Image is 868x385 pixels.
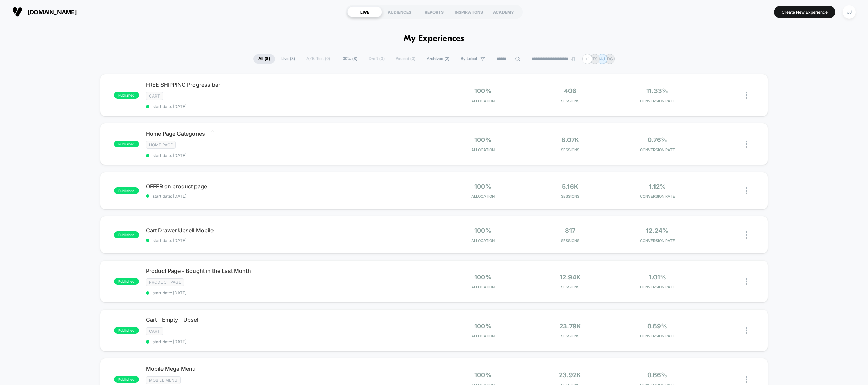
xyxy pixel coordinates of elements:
button: Create New Experience [774,6,835,18]
span: CONVERSION RATE [615,99,699,103]
span: Sessions [528,238,612,243]
span: 0.66% [647,371,667,379]
span: start date: [DATE] [146,339,434,344]
span: start date: [DATE] [146,153,434,158]
span: Allocation [471,285,495,290]
span: Allocation [471,99,495,103]
span: Archived ( 2 ) [422,54,455,64]
img: close [746,187,747,194]
span: 100% [474,274,491,281]
span: published [114,92,139,99]
span: 8.07k [561,136,579,143]
button: [DOMAIN_NAME] [10,6,79,17]
span: Live ( 8 ) [276,54,300,64]
img: end [571,57,575,61]
span: Allocation [471,194,495,199]
span: 1.01% [649,274,666,281]
span: CONVERSION RATE [615,147,699,152]
img: close [746,327,747,334]
span: 23.92k [559,371,581,379]
img: close [746,231,747,239]
div: LIVE [347,6,382,17]
img: Visually logo [12,7,22,17]
span: Sessions [528,194,612,199]
span: published [114,327,139,334]
span: CONVERSION RATE [615,285,699,290]
span: Cart Drawer Upsell Mobile [146,227,434,234]
span: Sessions [528,99,612,103]
img: close [746,278,747,285]
span: Home Page Categories [146,130,434,137]
span: 0.76% [648,136,667,143]
span: Product Page - Bought in the Last Month [146,267,434,274]
span: start date: [DATE] [146,290,434,295]
span: Cart - Empty - Upsell [146,316,434,323]
button: JJ [840,5,858,19]
span: 100% [474,371,491,379]
img: close [746,141,747,148]
span: By Label [461,56,477,62]
span: published [114,278,139,285]
span: start date: [DATE] [146,194,434,199]
div: AUDIENCES [382,6,417,17]
span: 100% [474,183,491,190]
span: published [114,376,139,383]
div: + 1 [582,54,592,64]
span: CONVERSION RATE [615,238,699,243]
p: JJ [600,56,605,62]
span: start date: [DATE] [146,238,434,243]
span: [DOMAIN_NAME] [28,8,77,16]
span: published [114,141,139,147]
span: Sessions [528,147,612,152]
span: 817 [565,227,575,234]
span: 12.24% [646,227,668,234]
span: 100% [474,87,491,94]
span: Mobile Menu [146,376,181,384]
span: Allocation [471,147,495,152]
span: CART [146,327,163,335]
div: JJ [843,5,856,19]
span: Product Page [146,278,184,286]
span: Sessions [528,334,612,338]
span: Allocation [471,334,495,338]
span: Sessions [528,285,612,290]
div: REPORTS [417,6,452,17]
span: 5.16k [562,183,578,190]
span: 23.79k [559,322,581,330]
span: published [114,231,139,238]
span: Mobile Mega Menu [146,365,434,372]
span: 1.12% [649,183,666,190]
span: FREE SHIPPING Progress bar [146,81,434,88]
span: CONVERSION RATE [615,194,699,199]
div: INSPIRATIONS [452,6,486,17]
span: 406 [564,87,576,94]
span: OFFER on product page [146,183,434,190]
span: 100% [474,322,491,330]
p: TS [592,56,598,62]
span: 11.33% [646,87,668,94]
span: CONVERSION RATE [615,334,699,338]
span: 100% [474,227,491,234]
span: Allocation [471,238,495,243]
div: ACADEMY [486,6,521,17]
span: published [114,187,139,194]
h1: My Experiences [404,34,464,44]
span: 100% [474,136,491,143]
span: 12.94k [560,274,581,281]
span: CART [146,92,163,100]
span: Home Page [146,141,176,149]
img: close [746,92,747,99]
span: 100% ( 8 ) [336,54,362,64]
img: close [746,376,747,383]
span: start date: [DATE] [146,104,434,109]
p: DG [607,56,613,62]
span: All ( 8 ) [253,54,275,64]
span: 0.69% [647,322,667,330]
